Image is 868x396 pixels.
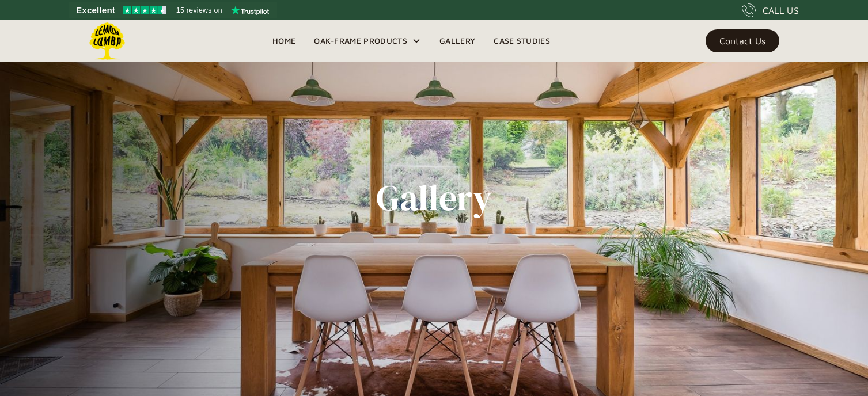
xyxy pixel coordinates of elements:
img: Trustpilot 4.5 stars [123,6,166,14]
div: CALL US [763,3,799,17]
a: CALL US [742,3,799,17]
div: Contact Us [719,37,765,45]
a: Case Studies [484,32,559,49]
a: Home [263,32,305,49]
a: Contact Us [706,29,779,52]
a: See Lemon Lumba reviews on Trustpilot [69,2,277,18]
div: Oak-Frame Products [305,20,430,62]
div: Oak-Frame Products [314,34,407,48]
img: Trustpilot logo [231,6,269,15]
h1: Gallery [376,178,492,218]
span: Excellent [76,3,115,17]
span: 15 reviews on [176,3,222,17]
a: Gallery [430,32,484,49]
